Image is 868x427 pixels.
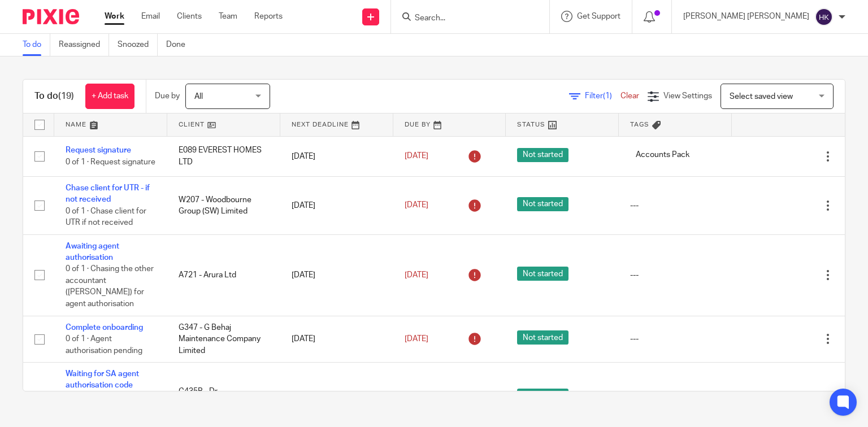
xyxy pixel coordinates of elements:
span: 0 of 1 · Request signature [66,158,155,166]
a: Done [166,34,194,56]
h1: To do [34,90,74,102]
a: Reassigned [59,34,109,56]
span: (19) [58,91,74,101]
input: Search [414,14,515,24]
td: [DATE] [280,316,393,362]
span: Not started [517,389,568,403]
span: All [194,93,203,101]
span: [DATE] [405,202,428,210]
a: Reports [254,11,283,22]
span: View Settings [663,92,712,100]
a: Clear [620,92,639,100]
span: Accounts Pack [630,148,695,162]
a: Email [141,11,160,22]
td: W207 - Woodbourne Group (SW) Limited [167,176,280,234]
span: 0 of 1 · Chase client for UTR if not received [66,207,146,227]
img: Pixie [23,9,79,24]
span: Select saved view [730,93,793,101]
span: Not started [517,197,568,211]
a: Snoozed [118,34,158,56]
a: Complete onboarding [66,324,143,332]
td: [DATE] [280,136,393,176]
td: A721 - Arura Ltd [167,234,280,316]
div: --- [630,269,721,281]
a: Work [105,11,124,22]
span: (1) [603,92,612,100]
span: Filter [585,92,620,100]
a: Awaiting agent authorisation [66,242,119,262]
img: svg%3E [815,8,833,26]
span: Tags [630,121,649,128]
a: Request signature [66,146,131,154]
div: --- [630,200,721,211]
a: Clients [177,11,202,22]
span: [DATE] [405,335,428,343]
span: 0 of 1 · Agent authorisation pending [66,335,142,355]
div: --- [630,333,721,345]
span: [DATE] [405,271,428,279]
td: [DATE] [280,234,393,316]
td: G347 - G Behaj Maintenance Company Limited [167,316,280,362]
a: + Add task [85,84,134,109]
span: Get Support [577,12,620,20]
p: Due by [155,90,180,102]
span: Not started [517,148,568,162]
span: [DATE] [405,152,428,160]
td: E089 EVEREST HOMES LTD [167,136,280,176]
span: 0 of 1 · Chasing the other accountant ([PERSON_NAME]) for agent authorisation [66,265,154,308]
a: Team [219,11,237,22]
p: [PERSON_NAME] [PERSON_NAME] [683,11,809,22]
td: [DATE] [280,176,393,234]
span: Not started [517,330,568,345]
span: Not started [517,267,568,281]
a: Chase client for UTR - if not received [66,184,150,203]
a: Waiting for SA agent authorisation code [66,370,139,389]
a: To do [23,34,50,56]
